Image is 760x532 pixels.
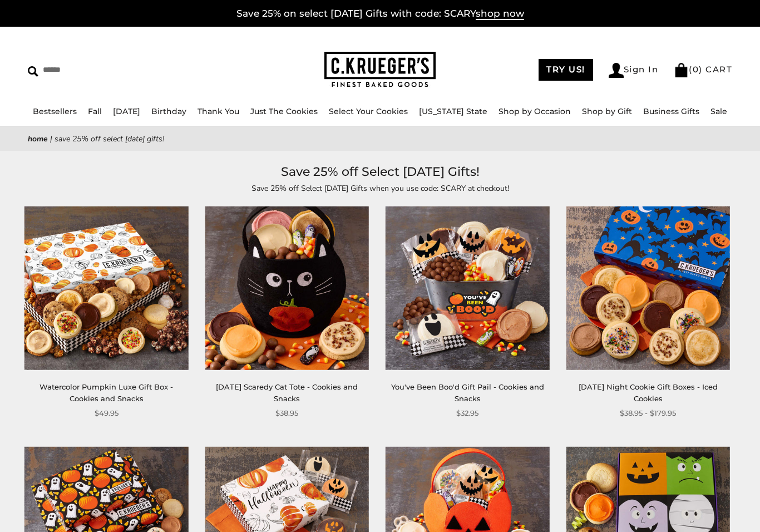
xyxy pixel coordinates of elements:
span: | [50,134,52,144]
a: Shop by Occasion [499,106,571,116]
img: Search [28,66,38,77]
a: TRY US! [539,59,593,81]
a: [DATE] [113,106,140,116]
a: (0) CART [674,64,732,75]
a: Birthday [151,106,186,116]
span: $49.95 [95,407,119,419]
span: $38.95 [275,407,298,419]
a: Sale [710,106,727,116]
img: Bag [674,63,689,77]
a: Shop by Gift [582,106,632,116]
img: C.KRUEGER'S [324,52,436,88]
a: Home [28,134,48,144]
a: Sign In [609,63,659,78]
a: Bestsellers [33,106,77,116]
a: [DATE] Night Cookie Gift Boxes - Iced Cookies [579,382,718,403]
a: You've Been Boo'd Gift Pail - Cookies and Snacks [391,382,544,403]
a: Business Gifts [643,106,699,116]
a: Thank You [198,106,239,116]
a: Just The Cookies [250,106,318,116]
input: Search [28,61,191,78]
img: You've Been Boo'd Gift Pail - Cookies and Snacks [386,206,549,370]
a: Fall [88,106,102,116]
span: Save 25% off Select [DATE] Gifts! [55,134,164,144]
a: Watercolor Pumpkin Luxe Gift Box - Cookies and Snacks [40,382,173,403]
h1: Save 25% off Select [DATE] Gifts! [45,162,715,182]
span: shop now [476,8,524,20]
span: $38.95 - $179.95 [620,407,676,419]
img: Halloween Night Cookie Gift Boxes - Iced Cookies [566,206,729,370]
span: $32.95 [456,407,478,419]
img: Halloween Scaredy Cat Tote - Cookies and Snacks [205,206,369,370]
a: [DATE] Scaredy Cat Tote - Cookies and Snacks [216,382,358,403]
img: Watercolor Pumpkin Luxe Gift Box - Cookies and Snacks [24,206,188,370]
nav: breadcrumbs [28,132,732,145]
a: Save 25% on select [DATE] Gifts with code: SCARYshop now [236,8,524,20]
a: [US_STATE] State [419,106,487,116]
img: Account [609,63,624,78]
span: 0 [693,64,699,75]
a: Select Your Cookies [329,106,408,116]
p: Save 25% off Select [DATE] Gifts when you use code: SCARY at checkout! [124,182,636,195]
